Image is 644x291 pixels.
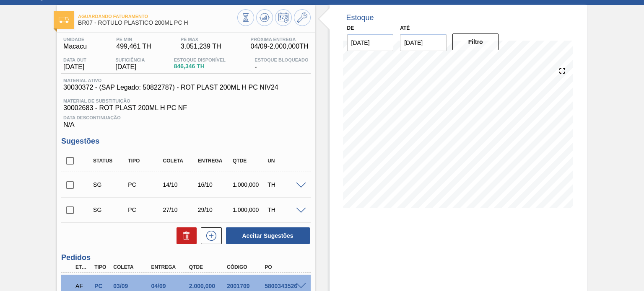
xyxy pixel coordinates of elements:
div: Excluir Sugestões [172,227,197,244]
span: 846,346 TH [174,63,226,70]
div: Tipo [92,264,111,270]
span: [DATE] [63,63,86,71]
div: Coleta [111,264,153,270]
h3: Pedidos [61,253,310,262]
div: 16/10/2025 [196,181,234,188]
div: Sugestão Criada [91,206,129,213]
span: Macacu [63,43,87,50]
div: Coleta [161,158,199,164]
div: Entrega [196,158,234,164]
span: Material ativo [63,78,278,83]
button: Ir ao Master Data / Geral [294,9,311,26]
span: Próxima Entrega [251,37,309,42]
span: Data Descontinuação [63,115,308,120]
div: 03/09/2025 [111,283,153,289]
span: Estoque Bloqueado [254,57,308,62]
div: 2.000,000 [187,283,229,289]
span: Aguardando Faturamento [78,14,237,19]
div: Entrega [149,264,191,270]
label: De [347,25,354,31]
button: Programar Estoque [275,9,292,26]
span: PE MIN [116,37,151,42]
div: Qtde [231,158,269,164]
div: Código [225,264,266,270]
div: Sugestão Criada [91,181,129,188]
button: Filtro [452,33,499,50]
div: 1.000,000 [231,181,269,188]
div: Estoque [346,13,374,22]
div: TH [265,181,304,188]
span: PE MAX [181,37,221,42]
span: 3.051,239 TH [181,43,221,50]
span: Material de Substituição [63,98,308,103]
span: 30030372 - (SAP Legado: 50822787) - ROT PLAST 200ML H PC NIV24 [63,84,278,91]
span: 499,461 TH [116,43,151,50]
div: Tipo [126,158,164,164]
button: Aceitar Sugestões [226,227,310,244]
div: 29/10/2025 [196,206,234,213]
span: Data out [63,57,86,62]
div: UN [265,158,304,164]
div: Pedido de Compra [92,283,111,289]
div: Etapa [73,264,92,270]
button: Atualizar Gráfico [256,9,273,26]
img: Ícone [59,17,69,23]
span: BR07 - RÓTULO PLÁSTICO 200ML PC H [78,20,237,26]
span: Estoque Disponível [174,57,226,62]
input: dd/mm/yyyy [400,34,447,51]
div: Status [91,158,129,164]
span: [DATE] [115,63,145,71]
input: dd/mm/yyyy [347,34,394,51]
label: Até [400,25,410,31]
span: 30002683 - ROT PLAST 200ML H PC NF [63,104,308,112]
div: Nova sugestão [197,227,222,244]
span: Suficiência [115,57,145,62]
div: Qtde [187,264,229,270]
div: 1.000,000 [231,206,269,213]
div: 04/09/2025 [149,283,191,289]
div: 27/10/2025 [161,206,199,213]
span: 04/09 - 2.000,000 TH [251,43,309,50]
button: Visão Geral dos Estoques [237,9,254,26]
div: 5800343526 [262,283,304,289]
div: PO [262,264,304,270]
span: Unidade [63,37,87,42]
div: N/A [61,112,310,129]
div: TH [265,206,304,213]
div: Pedido de Compra [126,206,164,213]
h3: Sugestões [61,137,310,146]
div: 2001709 [225,283,266,289]
div: - [252,57,310,71]
p: AF [75,283,90,289]
div: Pedido de Compra [126,181,164,188]
div: 14/10/2025 [161,181,199,188]
div: Aceitar Sugestões [222,227,311,245]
